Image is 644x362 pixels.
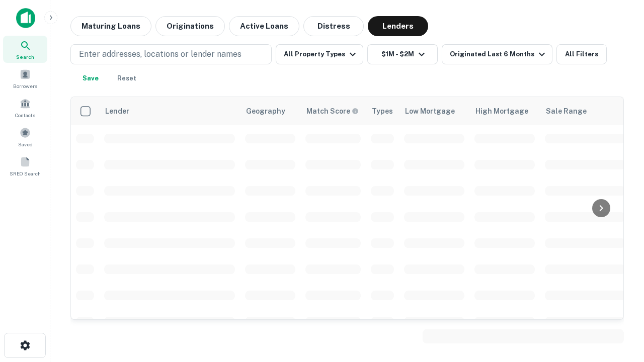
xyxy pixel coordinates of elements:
th: Types [366,97,399,125]
th: Lender [99,97,240,125]
span: Borrowers [13,82,37,90]
button: Maturing Loans [70,16,151,36]
button: All Filters [556,44,607,64]
button: Active Loans [229,16,299,36]
th: Capitalize uses an advanced AI algorithm to match your search with the best lender. The match sco... [300,97,366,125]
div: Types [372,105,393,117]
a: Contacts [3,94,47,121]
th: Low Mortgage [399,97,469,125]
a: Borrowers [3,65,47,92]
th: High Mortgage [469,97,540,125]
div: Originated Last 6 Months [450,48,548,60]
h6: Match Score [306,106,357,117]
div: Geography [246,105,285,117]
span: Saved [18,140,33,148]
div: High Mortgage [475,105,528,117]
th: Geography [240,97,300,125]
button: $1M - $2M [367,44,438,64]
div: Lender [105,105,129,117]
span: SREO Search [10,169,41,177]
button: Enter addresses, locations or lender names [70,44,272,64]
span: Contacts [15,111,35,119]
div: Low Mortgage [405,105,455,117]
a: Search [3,36,47,63]
button: Save your search to get updates of matches that match your search criteria. [74,68,107,88]
div: Sale Range [546,105,587,117]
span: Search [16,53,34,61]
button: All Property Types [276,44,363,64]
img: capitalize-icon.png [16,8,35,28]
button: Reset [111,68,143,88]
button: Distress [303,16,364,36]
a: SREO Search [3,152,47,179]
button: Lenders [368,16,428,36]
iframe: Chat Widget [594,282,644,330]
a: Saved [3,123,47,150]
button: Originated Last 6 Months [442,44,552,64]
p: Enter addresses, locations or lender names [79,48,242,60]
div: Capitalize uses an advanced AI algorithm to match your search with the best lender. The match sco... [306,106,359,117]
th: Sale Range [540,97,630,125]
button: Originations [155,16,225,36]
